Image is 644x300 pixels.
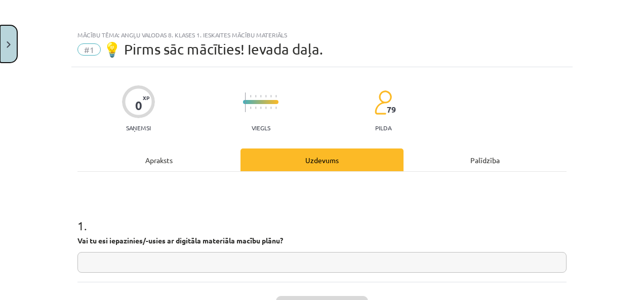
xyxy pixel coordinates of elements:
div: 0 [135,98,142,113]
img: icon-short-line-57e1e144782c952c97e751825c79c345078a6d821885a25fce030b3d8c18986b.svg [275,107,276,109]
p: pilda [375,124,391,131]
span: 💡 Pirms sāc mācīties! Ievada daļa. [103,41,323,58]
img: icon-short-line-57e1e144782c952c97e751825c79c345078a6d821885a25fce030b3d8c18986b.svg [270,107,271,109]
img: icon-short-line-57e1e144782c952c97e751825c79c345078a6d821885a25fce030b3d8c18986b.svg [255,95,256,97]
img: icon-short-line-57e1e144782c952c97e751825c79c345078a6d821885a25fce030b3d8c18986b.svg [275,95,276,97]
span: #1 [77,43,101,56]
img: icon-short-line-57e1e144782c952c97e751825c79c345078a6d821885a25fce030b3d8c18986b.svg [260,107,261,109]
img: icon-short-line-57e1e144782c952c97e751825c79c345078a6d821885a25fce030b3d8c18986b.svg [265,107,266,109]
img: icon-close-lesson-0947bae3869378f0d4975bcd49f059093ad1ed9edebbc8119c70593378902aed.svg [7,41,11,48]
img: icon-short-line-57e1e144782c952c97e751825c79c345078a6d821885a25fce030b3d8c18986b.svg [250,107,251,109]
span: 79 [387,105,396,114]
img: icon-long-line-d9ea69661e0d244f92f715978eff75569469978d946b2353a9bb055b3ed8787d.svg [245,92,246,112]
p: Saņemsi [122,124,155,131]
strong: Vai tu esi iepazinies/-usies ar digitāla materiāla macību plānu? [77,236,283,245]
div: Palīdzība [404,148,567,171]
img: icon-short-line-57e1e144782c952c97e751825c79c345078a6d821885a25fce030b3d8c18986b.svg [260,95,261,97]
img: students-c634bb4e5e11cddfef0936a35e636f08e4e9abd3cc4e673bd6f9a4125e45ecb1.svg [374,90,392,115]
span: XP [143,95,149,101]
img: icon-short-line-57e1e144782c952c97e751825c79c345078a6d821885a25fce030b3d8c18986b.svg [250,95,251,97]
img: icon-short-line-57e1e144782c952c97e751825c79c345078a6d821885a25fce030b3d8c18986b.svg [270,95,271,97]
img: icon-short-line-57e1e144782c952c97e751825c79c345078a6d821885a25fce030b3d8c18986b.svg [255,107,256,109]
div: Apraksts [77,148,240,171]
h1: 1 . [77,201,567,232]
div: Uzdevums [240,148,404,171]
p: Viegls [252,124,270,131]
div: Mācību tēma: Angļu valodas 8. klases 1. ieskaites mācību materiāls [77,31,567,38]
img: icon-short-line-57e1e144782c952c97e751825c79c345078a6d821885a25fce030b3d8c18986b.svg [265,95,266,97]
